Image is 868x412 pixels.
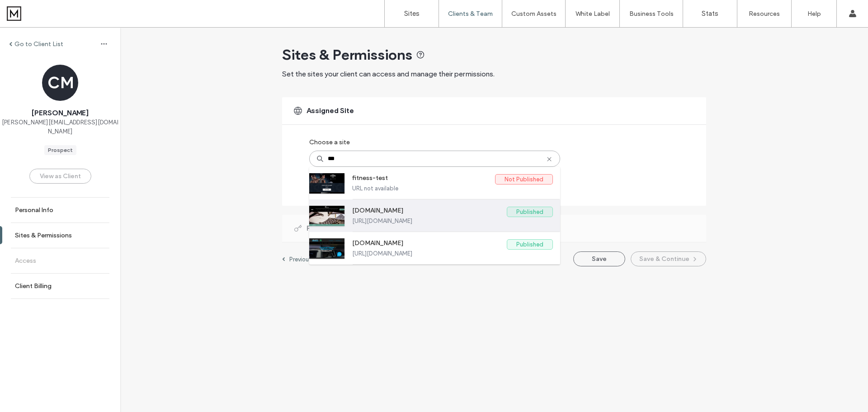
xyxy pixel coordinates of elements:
[352,239,507,250] label: [DOMAIN_NAME]
[289,256,312,263] label: Previous
[15,282,52,290] label: Client Billing
[404,9,420,18] label: Sites
[576,10,610,18] label: White Label
[629,10,674,18] label: Business Tools
[448,10,493,18] label: Clients & Team
[495,174,553,185] label: Not Published
[352,218,553,224] label: [URL][DOMAIN_NAME]
[20,6,39,14] span: Help
[511,10,557,18] label: Custom Assets
[702,9,718,18] label: Stats
[573,251,625,266] button: Save
[807,10,821,18] label: Help
[15,232,72,239] label: Sites & Permissions
[307,223,349,233] span: Permissions
[352,250,553,257] label: [URL][DOMAIN_NAME]
[42,65,78,101] div: CM
[307,106,354,116] span: Assigned Site
[352,185,553,192] label: URL not available
[32,108,89,118] span: [PERSON_NAME]
[352,174,495,185] label: fitness-test
[14,40,63,48] label: Go to Client List
[282,256,312,263] a: Previous
[507,207,553,217] label: Published
[48,146,73,154] div: Prospect
[352,207,507,218] label: [DOMAIN_NAME]
[282,46,412,64] span: Sites & Permissions
[15,206,53,214] label: Personal Info
[15,257,36,265] label: Access
[749,10,780,18] label: Resources
[507,239,553,250] label: Published
[309,134,350,151] label: Choose a site
[282,70,495,78] span: Set the sites your client can access and manage their permissions.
